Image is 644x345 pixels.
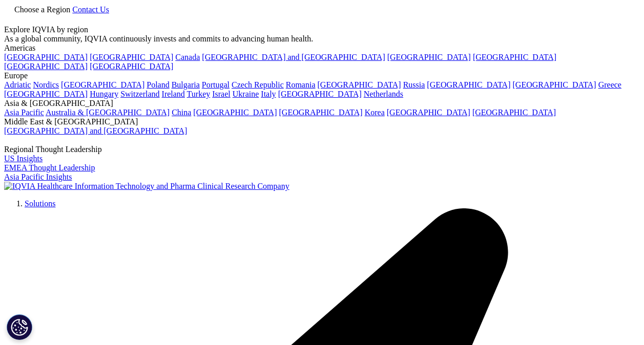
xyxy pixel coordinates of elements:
[4,117,640,126] div: Middle East & [GEOGRAPHIC_DATA]
[4,126,187,135] a: [GEOGRAPHIC_DATA] and [GEOGRAPHIC_DATA]
[90,62,173,71] a: [GEOGRAPHIC_DATA]
[175,53,200,61] a: Canada
[72,5,109,14] a: Contact Us
[4,90,88,98] a: [GEOGRAPHIC_DATA]
[172,108,191,117] a: China
[233,90,259,98] a: Ukraine
[286,80,316,89] a: Romania
[4,80,31,89] a: Adriatic
[212,90,231,98] a: Israel
[147,80,169,89] a: Poland
[4,163,95,172] a: EMEA Thought Leadership
[387,108,470,117] a: [GEOGRAPHIC_DATA]
[46,108,170,117] a: Australia & [GEOGRAPHIC_DATA]
[513,80,596,89] a: [GEOGRAPHIC_DATA]
[4,99,640,108] div: Asia & [GEOGRAPHIC_DATA]
[187,90,211,98] a: Turkey
[472,108,556,117] a: [GEOGRAPHIC_DATA]
[4,34,640,44] div: As a global community, IQVIA continuously invests and commits to advancing human health.
[4,44,640,53] div: Americas
[318,80,401,89] a: [GEOGRAPHIC_DATA]
[598,80,621,89] a: Greece
[4,182,289,191] img: IQVIA Healthcare Information Technology and Pharma Clinical Research Company
[172,80,200,89] a: Bulgaria
[232,80,284,89] a: Czech Republic
[473,53,556,61] a: [GEOGRAPHIC_DATA]
[4,154,43,163] a: US Insights
[4,145,640,154] div: Regional Thought Leadership
[120,90,159,98] a: Switzerland
[202,80,230,89] a: Portugal
[7,314,32,340] button: Cookie Settings
[364,90,403,98] a: Netherlands
[261,90,276,98] a: Italy
[4,53,88,61] a: [GEOGRAPHIC_DATA]
[279,108,363,117] a: [GEOGRAPHIC_DATA]
[403,80,425,89] a: Russia
[33,80,59,89] a: Nordics
[4,71,640,80] div: Europe
[4,108,44,117] a: Asia Pacific
[387,53,471,61] a: [GEOGRAPHIC_DATA]
[14,5,70,14] span: Choose a Region
[25,199,55,208] a: Solutions
[4,172,72,181] a: Asia Pacific Insights
[90,90,118,98] a: Hungary
[4,62,88,71] a: [GEOGRAPHIC_DATA]
[365,108,385,117] a: Korea
[193,108,277,117] a: [GEOGRAPHIC_DATA]
[90,53,173,61] a: [GEOGRAPHIC_DATA]
[202,53,385,61] a: [GEOGRAPHIC_DATA] and [GEOGRAPHIC_DATA]
[427,80,510,89] a: [GEOGRAPHIC_DATA]
[4,25,640,34] div: Explore IQVIA by region
[162,90,185,98] a: Ireland
[61,80,144,89] a: [GEOGRAPHIC_DATA]
[278,90,362,98] a: [GEOGRAPHIC_DATA]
